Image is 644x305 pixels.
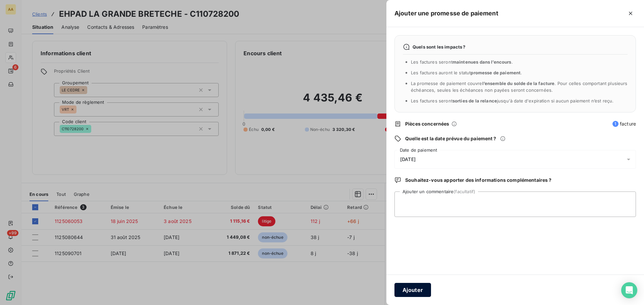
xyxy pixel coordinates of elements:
[405,121,449,127] span: Pièces concernées
[411,98,613,103] span: Les factures seront jusqu'à date d'expiration si aucun paiement n’est reçu.
[411,81,628,93] span: La promesse de paiement couvre . Pour celles comportant plusieurs échéances, seules les échéances...
[452,59,512,65] span: maintenues dans l’encours
[405,177,551,183] span: Souhaitez-vous apporter des informations complémentaires ?
[411,70,522,75] span: Les factures auront le statut .
[621,282,637,298] div: Open Intercom Messenger
[452,98,497,103] span: sorties de la relance
[394,283,431,297] button: Ajouter
[482,81,555,86] span: l’ensemble du solde de la facture
[471,70,521,75] span: promesse de paiement
[411,59,513,65] span: Les factures seront .
[405,135,496,142] span: Quelle est la date prévue du paiement ?
[612,121,636,127] span: facture
[400,157,416,162] span: [DATE]
[612,121,619,127] span: 1
[413,44,466,50] span: Quels sont les impacts ?
[394,9,498,18] h5: Ajouter une promesse de paiement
